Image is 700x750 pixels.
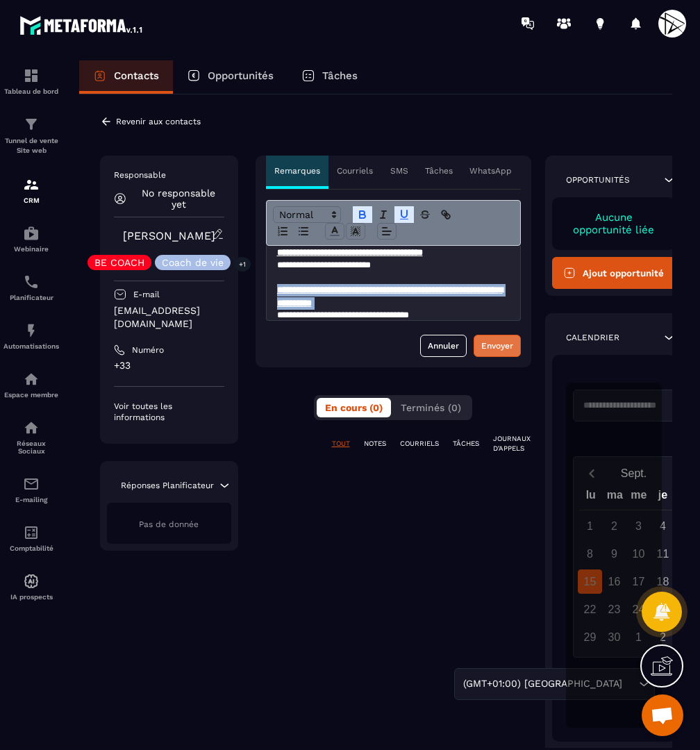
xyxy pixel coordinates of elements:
[651,569,675,594] div: 18
[3,409,59,465] a: social-networksocial-networkRéseaux Sociaux
[23,225,40,242] img: automations
[162,258,224,267] p: Coach de vie
[23,476,40,492] img: email
[23,419,40,436] img: social-network
[392,398,469,417] button: Terminés (0)
[3,391,59,399] p: Espace membre
[3,57,59,106] a: formationformationTableau de bord
[3,294,59,301] p: Planificateur
[474,335,521,357] button: Envoyer
[23,176,40,193] img: formation
[460,676,625,692] span: (GMT+01:00) [GEOGRAPHIC_DATA]
[454,668,655,700] div: Search for option
[114,359,224,372] p: +33
[23,573,40,590] img: automations
[3,593,59,601] p: IA prospects
[425,165,453,176] p: Tâches
[3,215,59,263] a: automationsautomationsWebinaire
[3,544,59,552] p: Comptabilité
[481,339,513,353] div: Envoyer
[114,304,224,331] p: [EMAIL_ADDRESS][DOMAIN_NAME]
[23,274,40,290] img: scheduler
[3,312,59,360] a: automationsautomationsAutomatisations
[173,60,287,94] a: Opportunités
[94,258,144,267] p: BE COACH
[287,60,372,94] a: Tâches
[400,439,439,449] p: COURRIELS
[651,485,675,510] div: je
[469,165,512,176] p: WhatsApp
[552,257,676,289] button: Ajout opportunité
[116,117,201,126] p: Revenir aux contacts
[3,87,59,95] p: Tableau de bord
[566,211,662,236] p: Aucune opportunité liée
[3,106,59,166] a: formationformationTunnel de vente Site web
[19,12,144,37] img: logo
[114,169,224,181] p: Responsable
[3,496,59,503] p: E-mailing
[3,166,59,215] a: formationformationCRM
[23,322,40,339] img: automations
[325,402,383,413] span: En cours (0)
[3,465,59,514] a: emailemailE-mailing
[566,332,619,343] p: Calendrier
[493,434,531,453] p: JOURNAUX D'APPELS
[3,263,59,312] a: schedulerschedulerPlanificateur
[401,402,461,413] span: Terminés (0)
[274,165,320,176] p: Remarques
[3,245,59,253] p: Webinaire
[3,514,59,562] a: accountantaccountantComptabilité
[566,174,630,185] p: Opportunités
[642,694,683,736] div: Ouvrir le chat
[208,69,274,82] p: Opportunités
[317,398,391,417] button: En cours (0)
[23,116,40,133] img: formation
[133,187,224,210] p: No responsable yet
[121,480,214,491] p: Réponses Planificateur
[3,197,59,204] p: CRM
[23,524,40,541] img: accountant
[23,67,40,84] img: formation
[651,514,675,538] div: 4
[3,440,59,455] p: Réseaux Sociaux
[79,60,173,94] a: Contacts
[322,69,358,82] p: Tâches
[3,342,59,350] p: Automatisations
[114,401,224,423] p: Voir toutes les informations
[332,439,350,449] p: TOUT
[133,289,160,300] p: E-mail
[139,519,199,529] span: Pas de donnée
[3,136,59,156] p: Tunnel de vente Site web
[390,165,408,176] p: SMS
[651,542,675,566] div: 11
[123,229,215,242] a: [PERSON_NAME]
[364,439,386,449] p: NOTES
[453,439,479,449] p: TÂCHES
[132,344,164,356] p: Numéro
[3,360,59,409] a: automationsautomationsEspace membre
[23,371,40,387] img: automations
[114,69,159,82] p: Contacts
[234,257,251,272] p: +1
[420,335,467,357] button: Annuler
[337,165,373,176] p: Courriels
